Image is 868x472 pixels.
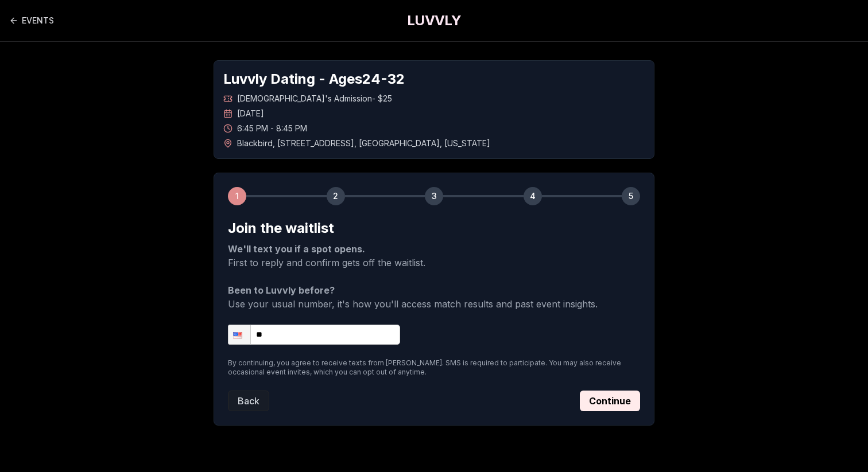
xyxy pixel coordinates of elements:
[228,187,246,205] div: 1
[237,138,490,149] span: Blackbird , [STREET_ADDRESS] , [GEOGRAPHIC_DATA] , [US_STATE]
[580,391,640,411] button: Continue
[228,391,269,411] button: Back
[524,187,542,205] div: 4
[237,93,392,104] span: [DEMOGRAPHIC_DATA]'s Admission - $25
[228,283,640,311] p: Use your usual number, it's how you'll access match results and past event insights.
[9,9,54,32] a: Back to events
[237,108,264,119] span: [DATE]
[622,187,640,205] div: 5
[223,70,645,88] h1: Luvvly Dating - Ages 24 - 32
[228,243,365,255] strong: We'll text you if a spot opens.
[228,284,335,296] strong: Been to Luvvly before?
[228,358,640,377] p: By continuing, you agree to receive texts from [PERSON_NAME]. SMS is required to participate. You...
[228,325,250,344] div: United States: + 1
[407,11,461,30] a: LUVVLY
[228,219,640,237] h2: Join the waitlist
[425,187,443,205] div: 3
[327,187,345,205] div: 2
[228,242,640,270] p: First to reply and confirm gets off the waitlist.
[237,123,307,134] span: 6:45 PM - 8:45 PM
